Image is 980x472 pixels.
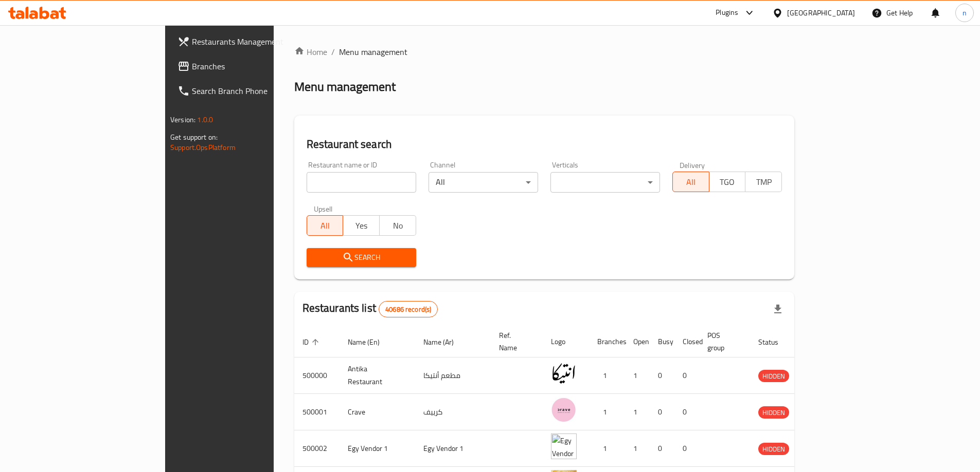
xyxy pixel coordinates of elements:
span: Branches [192,60,320,72]
div: All [429,172,538,193]
button: No [379,215,416,236]
span: HIDDEN [758,407,789,419]
span: Name (Ar) [423,336,467,348]
span: HIDDEN [758,443,789,455]
span: 40686 record(s) [379,305,437,314]
td: 1 [589,430,625,467]
td: 0 [650,357,674,394]
span: 1.0.0 [197,113,213,126]
span: Name (En) [348,336,393,348]
div: ​ [550,172,660,193]
div: Export file [765,297,790,322]
div: HIDDEN [758,406,789,419]
span: No [384,218,412,233]
button: TMP [745,172,782,192]
span: Menu management [339,46,407,58]
button: All [672,172,709,192]
td: مطعم أنتيكا [415,357,491,394]
th: Logo [543,326,589,357]
td: Egy Vendor 1 [340,430,415,467]
h2: Restaurant search [307,137,782,152]
span: Yes [347,218,376,233]
button: Yes [343,215,380,236]
li: / [331,46,335,58]
td: 1 [589,394,625,430]
th: Closed [674,326,699,357]
span: Status [758,336,792,348]
td: 0 [650,394,674,430]
span: Version: [170,113,195,126]
td: 0 [674,430,699,467]
a: Search Branch Phone [169,79,329,103]
span: All [677,175,705,190]
span: Search [315,251,408,264]
td: Egy Vendor 1 [415,430,491,467]
label: Upsell [314,205,333,212]
span: POS group [707,329,738,354]
td: كرييف [415,394,491,430]
td: 0 [650,430,674,467]
td: Crave [340,394,415,430]
img: Crave [551,397,577,423]
button: TGO [709,172,746,192]
button: All [307,215,344,236]
span: Ref. Name [499,329,530,354]
div: Plugins [716,7,738,19]
td: 0 [674,394,699,430]
span: TGO [714,175,742,190]
span: Restaurants Management [192,35,320,48]
img: Egy Vendor 1 [551,433,577,459]
a: Branches [169,54,329,79]
td: 0 [674,357,699,394]
div: [GEOGRAPHIC_DATA] [787,7,855,18]
th: Busy [650,326,674,357]
label: Delivery [680,161,705,168]
th: Open [625,326,650,357]
input: Search for restaurant name or ID.. [307,172,416,193]
h2: Menu management [294,79,396,95]
span: TMP [750,175,778,190]
nav: breadcrumb [294,46,794,58]
a: Restaurants Management [169,29,329,54]
td: 1 [625,357,650,394]
span: HIDDEN [758,370,789,382]
button: Search [307,248,416,267]
td: 1 [589,357,625,394]
td: 1 [625,430,650,467]
span: ID [302,336,322,348]
a: Support.OpsPlatform [170,141,236,154]
span: All [311,218,340,233]
span: Search Branch Phone [192,85,320,97]
img: Antika Restaurant [551,361,577,386]
h2: Restaurants list [302,300,438,317]
th: Branches [589,326,625,357]
span: Get support on: [170,130,218,144]
td: Antika Restaurant [340,357,415,394]
div: Total records count [379,301,438,317]
td: 1 [625,394,650,430]
span: n [963,7,967,18]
